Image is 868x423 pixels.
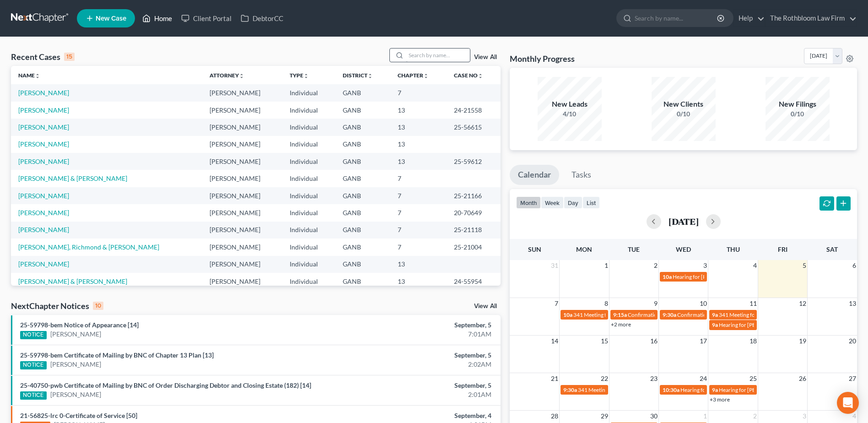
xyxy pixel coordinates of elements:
span: 26 [798,373,807,384]
td: GANB [335,102,390,119]
td: 7 [390,84,447,101]
td: GANB [335,170,390,187]
i: unfold_more [239,73,244,79]
a: +2 more [611,321,631,328]
span: Hearing for [PERSON_NAME] & [PERSON_NAME] [719,386,839,393]
div: NextChapter Notices [11,300,103,311]
span: 18 [749,336,758,347]
span: Tue [628,245,640,253]
span: Hearing for [PERSON_NAME] [719,321,790,328]
span: 10a [663,273,672,280]
span: 2 [653,260,658,271]
span: 341 Meeting for [PERSON_NAME] [578,386,660,393]
span: 4 [852,411,857,422]
a: View All [474,54,497,60]
td: 13 [390,273,447,290]
div: 4/10 [538,109,602,119]
i: unfold_more [35,73,40,79]
td: Individual [282,239,335,255]
button: list [582,196,600,209]
td: 25-21004 [447,239,501,255]
a: View All [474,303,497,309]
td: 25-59612 [447,153,501,170]
span: 14 [550,336,559,347]
span: Hearing for [PERSON_NAME] [673,273,744,280]
td: GANB [335,273,390,290]
a: Home [138,10,177,27]
td: 25-21118 [447,222,501,239]
a: [PERSON_NAME] & [PERSON_NAME] [18,277,127,285]
a: [PERSON_NAME] [18,89,69,97]
span: 9:30a [563,386,577,393]
a: [PERSON_NAME] [18,226,69,233]
td: [PERSON_NAME] [202,239,283,255]
a: Districtunfold_more [343,72,373,79]
td: 7 [390,239,447,255]
div: 0/10 [766,109,830,119]
td: Individual [282,84,335,101]
div: Open Intercom Messenger [837,392,859,414]
div: 0/10 [652,109,716,119]
span: Confirmation Hearing for [PERSON_NAME] [628,311,733,318]
div: NOTICE [20,361,47,369]
a: 25-59798-bem Notice of Appearance [14] [20,321,139,329]
td: 24-55954 [447,273,501,290]
td: [PERSON_NAME] [202,256,283,273]
td: 7 [390,222,447,239]
span: 15 [600,336,609,347]
td: 7 [390,204,447,221]
td: GANB [335,256,390,273]
a: 25-40750-pwb Certificate of Mailing by BNC of Order Discharging Debtor and Closing Estate (182) [14] [20,381,311,389]
a: [PERSON_NAME] [18,157,69,165]
span: 6 [852,260,857,271]
span: 27 [848,373,857,384]
span: Thu [727,245,740,253]
a: Chapterunfold_more [398,72,429,79]
td: 13 [390,102,447,119]
a: +3 more [710,396,730,403]
td: [PERSON_NAME] [202,222,283,239]
td: [PERSON_NAME] [202,187,283,204]
td: Individual [282,187,335,204]
span: 28 [550,411,559,422]
div: New Leads [538,99,602,109]
td: Individual [282,222,335,239]
td: GANB [335,153,390,170]
span: 9a [712,386,718,393]
span: 25 [749,373,758,384]
td: 13 [390,119,447,136]
div: 2:01AM [340,390,491,399]
td: [PERSON_NAME] [202,102,283,119]
span: 11 [749,298,758,309]
div: NOTICE [20,391,47,400]
td: GANB [335,204,390,221]
a: The Rothbloom Law Firm [766,10,857,27]
a: Tasks [563,165,599,185]
a: [PERSON_NAME] [18,106,69,114]
span: Sat [826,245,838,253]
a: [PERSON_NAME] [18,260,69,268]
span: 8 [604,298,609,309]
i: unfold_more [367,73,373,79]
td: Individual [282,136,335,153]
span: 9a [712,311,718,318]
td: 25-21166 [447,187,501,204]
td: Individual [282,256,335,273]
a: [PERSON_NAME] & [PERSON_NAME] [18,174,127,182]
a: Typeunfold_more [290,72,309,79]
button: month [516,196,541,209]
td: Individual [282,102,335,119]
span: 10 [699,298,708,309]
div: September, 5 [340,320,491,330]
a: Nameunfold_more [18,72,40,79]
td: [PERSON_NAME] [202,136,283,153]
div: 7:01AM [340,330,491,339]
td: 24-21558 [447,102,501,119]
span: 7 [554,298,559,309]
span: 10a [563,311,572,318]
td: [PERSON_NAME] [202,273,283,290]
td: Individual [282,204,335,221]
span: 1 [702,411,708,422]
a: Case Nounfold_more [454,72,483,79]
a: [PERSON_NAME] [18,140,69,148]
